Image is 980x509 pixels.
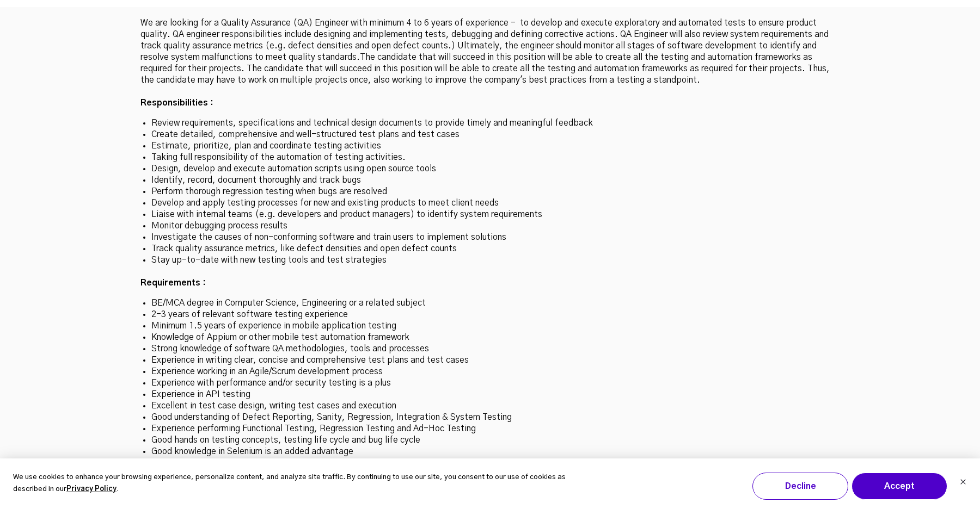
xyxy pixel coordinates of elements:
li: Identify, record, document thoroughly and track bugs [151,175,829,186]
li: Experience performing Functional Testing, Regression Testing and Ad-Hoc Testing [151,423,829,434]
li: Experience in writing clear, concise and comprehensive test plans and test cases [151,355,829,366]
button: Accept [852,473,947,500]
li: Experience in API testing [151,389,829,400]
strong: Requirements : [140,278,206,287]
p: We use cookies to enhance your browsing experience, personalize content, and analyze site traffic... [13,471,575,496]
li: Excellent in test case design, writing test cases and execution [151,400,829,412]
li: Taking full responsibility of the automation of testing activities. [151,152,829,163]
li: Good hands on testing concepts, testing life cycle and bug life cycle [151,434,829,446]
li: Develop and apply testing processes for new and existing products to meet client needs [151,197,829,209]
button: Decline [752,473,848,500]
li: Very good communication skills [151,457,829,469]
li: Review requirements, specifications and technical design documents to provide timely and meaningf... [151,117,829,129]
button: Dismiss cookie banner [960,477,966,489]
a: Privacy Policy [66,483,117,496]
li: BE/MCA degree in Computer Science, Engineering or a related subject [151,297,829,309]
li: Investigate the causes of non-conforming software and train users to implement solutions [151,232,829,243]
strong: Responsibilities : [140,98,213,107]
li: Experience with performance and/or security testing is a plus [151,377,829,389]
li: Create detailed, comprehensive and well-structured test plans and test cases [151,129,829,140]
li: Perform thorough regression testing when bugs are resolved [151,186,829,197]
li: Stay up-to-date with new testing tools and test strategies [151,254,829,266]
li: 2-3 years of relevant software testing experience [151,309,829,320]
li: Liaise with internal teams (e.g. developers and product managers) to identify system requirements [151,209,829,220]
li: Experience working in an Agile/Scrum development process [151,366,829,377]
li: Track quality assurance metrics, like defect densities and open defect counts [151,243,829,254]
li: Good knowledge in Selenium is an added advantage [151,446,829,457]
li: Knowledge of Appium or other mobile test automation framework [151,332,829,343]
li: Monitor debugging process results [151,220,829,232]
li: Good understanding of Defect Reporting, Sanity, Regression, Integration & System Testing [151,412,829,423]
li: Design, develop and execute automation scripts using open source tools [151,163,829,175]
li: Strong knowledge of software QA methodologies, tools and processes [151,343,829,355]
li: Minimum 1.5 years of experience in mobile application testing [151,320,829,332]
li: Estimate, prioritize, plan and coordinate testing activities [151,140,829,152]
